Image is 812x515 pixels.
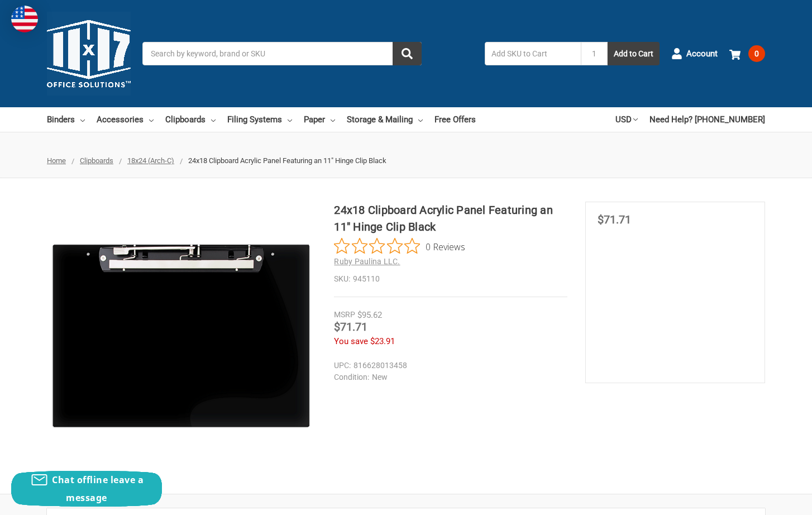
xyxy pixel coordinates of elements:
span: 0 [748,45,765,62]
a: 0 [729,39,765,68]
span: $71.71 [598,213,631,226]
a: USD [615,107,638,132]
span: $95.62 [357,310,382,320]
a: Clipboards [165,107,216,132]
span: You save [334,336,368,346]
a: Filing Systems [227,107,292,132]
a: 18x24 (Arch-C) [127,156,174,165]
dd: 945110 [334,273,567,285]
a: Need Help? [PHONE_NUMBER] [649,107,765,132]
a: Binders [47,107,85,132]
a: Ruby Paulina LLC. [334,257,400,266]
span: $71.71 [334,320,367,333]
dt: Condition: [334,371,369,383]
img: 24x18 Clipboard Acrylic Panel Featuring an 11" Hinge Clip Black [47,202,316,470]
span: 24x18 Clipboard Acrylic Panel Featuring an 11" Hinge Clip Black [188,156,386,165]
h1: 24x18 Clipboard Acrylic Panel Featuring an 11" Hinge Clip Black [334,202,567,235]
a: Account [671,39,718,68]
input: Add SKU to Cart [485,42,581,65]
button: Chat offline leave a message [11,471,162,507]
img: duty and tax information for United States [11,6,38,32]
div: MSRP [334,309,355,321]
a: Home [47,156,66,165]
img: 11x17.com [47,12,131,96]
span: Account [686,47,718,60]
span: $23.91 [370,336,395,346]
button: Rated 0 out of 5 stars from 0 reviews. Jump to reviews. [334,238,465,255]
dt: UPC: [334,360,351,371]
button: Add to Cart [608,42,660,65]
dt: SKU: [334,273,350,285]
a: Accessories [97,107,154,132]
dd: 816628013458 [334,360,562,371]
a: Storage & Mailing [347,107,423,132]
span: Chat offline leave a message [52,474,144,504]
a: Free Offers [434,107,476,132]
a: Paper [304,107,335,132]
a: Clipboards [80,156,113,165]
dd: New [334,371,562,383]
span: 0 Reviews [426,238,465,255]
input: Search by keyword, brand or SKU [142,42,422,65]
